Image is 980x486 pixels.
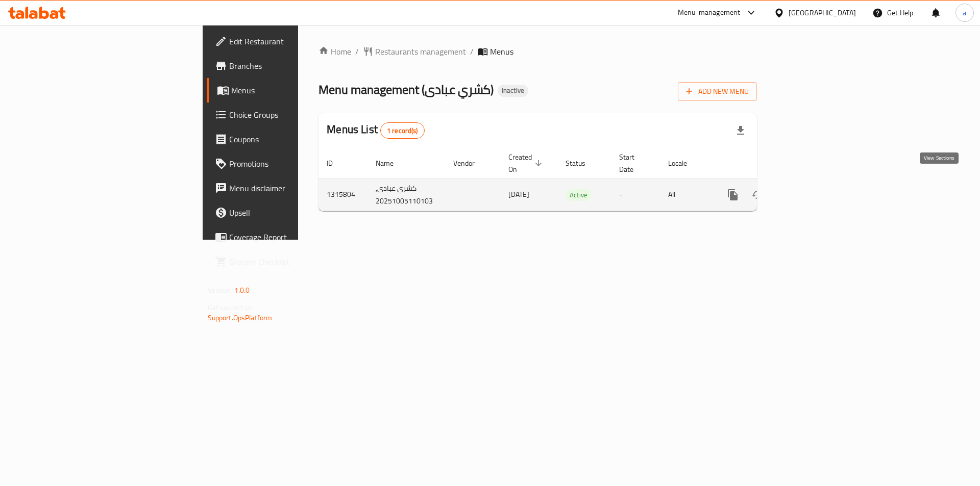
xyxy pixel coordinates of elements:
[566,189,592,201] span: Active
[229,109,358,121] span: Choice Groups
[207,200,366,225] a: Upsell
[229,158,358,170] span: Promotions
[728,118,753,143] div: Export file
[367,178,445,211] td: كشري عبادى, 20251005110103
[229,182,358,194] span: Menu disclaimer
[207,78,366,103] a: Menus
[678,82,757,101] button: Add New Menu
[229,60,358,72] span: Branches
[678,7,741,19] div: Menu-management
[207,225,366,249] a: Coverage Report
[208,311,273,324] a: Support.OpsPlatform
[318,78,494,101] span: Menu management ( كشري عبادى )
[208,284,233,297] span: Version:
[381,126,424,136] span: 1 record(s)
[721,183,745,207] button: more
[686,85,749,98] span: Add New Menu
[453,157,488,169] span: Vendor
[207,151,366,176] a: Promotions
[229,255,358,268] span: Grocery Checklist
[234,284,250,297] span: 1.0.0
[508,151,545,175] span: Created On
[229,133,358,145] span: Coupons
[713,148,827,179] th: Actions
[229,35,358,47] span: Edit Restaurant
[380,122,425,139] div: Total records count
[789,7,856,18] div: [GEOGRAPHIC_DATA]
[566,157,599,169] span: Status
[231,84,358,96] span: Menus
[498,85,528,97] div: Inactive
[208,301,255,314] span: Get support on:
[229,207,358,219] span: Upsell
[207,249,366,274] a: Grocery Checklist
[229,231,358,243] span: Coverage Report
[668,157,700,169] span: Locale
[660,178,713,211] td: All
[963,7,966,18] span: a
[566,189,592,201] div: Active
[376,157,407,169] span: Name
[327,157,346,169] span: ID
[318,45,757,58] nav: breadcrumb
[318,148,827,211] table: enhanced table
[508,188,529,201] span: [DATE]
[490,45,513,58] span: Menus
[375,45,466,58] span: Restaurants management
[745,183,770,207] button: Change Status
[207,29,366,54] a: Edit Restaurant
[207,54,366,78] a: Branches
[470,45,474,58] li: /
[611,178,660,211] td: -
[363,45,466,58] a: Restaurants management
[498,86,528,95] span: Inactive
[207,103,366,127] a: Choice Groups
[207,127,366,151] a: Coupons
[327,122,424,139] h2: Menus List
[619,151,648,175] span: Start Date
[207,176,366,200] a: Menu disclaimer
